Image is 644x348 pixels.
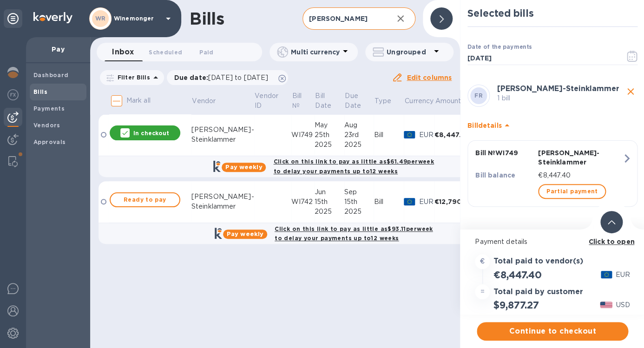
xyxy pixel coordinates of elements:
p: Vendor ID [255,91,278,111]
p: Winemonger [114,15,160,22]
p: Pay [33,45,83,54]
div: 2025 [344,140,374,150]
div: 15th [344,197,374,207]
h3: Total paid by customer [493,288,583,296]
button: Continue to checkout [477,322,628,341]
p: EUR [419,130,434,140]
p: Amount [435,96,461,106]
img: Foreign exchange [7,89,19,100]
p: EUR [616,270,630,280]
p: €8,447.40 [538,171,622,180]
strong: € [480,257,485,265]
span: Paid [199,47,213,57]
span: [DATE] to [DATE] [208,74,268,81]
span: Amount [435,96,473,106]
p: Bill № WI749 [475,148,534,158]
div: Sep [344,187,374,197]
div: 2025 [344,207,374,217]
div: €12,790.80 [434,197,474,206]
p: Bill Date [315,91,331,111]
div: = [475,284,490,299]
span: Scheduled [149,47,182,57]
span: Partial payment [546,186,598,197]
p: 1 bill [497,93,624,103]
div: 2025 [315,207,344,217]
span: Ready to pay [118,194,172,205]
p: Ungrouped [387,47,431,57]
div: [PERSON_NAME]-Steinklammer [191,125,254,144]
p: Filter Bills [114,73,150,81]
div: 2025 [315,140,344,150]
b: Click to open [589,238,635,245]
span: Vendor [192,96,228,106]
button: Bill №WI749[PERSON_NAME]-SteinklammerBill balance€8,447.40Partial payment [467,140,637,207]
span: Continue to checkout [484,326,621,337]
p: [PERSON_NAME]-Steinklammer [538,148,622,167]
b: Click on this link to pay as little as $61.49 per week to delay your payments up to 12 weeks [273,158,434,175]
b: Payments [33,105,65,112]
button: Partial payment [538,184,606,199]
h2: $9,877.27 [493,299,539,311]
div: 15th [315,197,344,207]
div: WI742 [291,197,315,207]
p: Bill № [292,91,302,111]
p: Due Date [345,91,361,111]
b: Bills [33,88,47,95]
p: In checkout [133,129,169,137]
span: Type [375,96,403,106]
span: Vendor ID [255,91,290,111]
b: WR [95,15,106,22]
p: USD [616,300,630,310]
b: Dashboard [33,72,69,79]
p: EUR [419,197,434,207]
b: FR [474,92,483,99]
div: Bill [374,197,404,207]
span: Due Date [345,91,373,111]
div: May [315,120,344,130]
div: Due date:[DATE] to [DATE] [167,70,289,85]
p: Type [375,96,391,106]
b: Pay weekly [227,230,263,237]
span: Inbox [112,46,134,59]
div: [PERSON_NAME]-Steinklammer [191,192,254,211]
div: 25th [315,130,344,140]
h3: Total paid to vendor(s) [493,257,583,266]
button: Ready to pay [110,192,180,207]
button: close [624,85,637,98]
b: Bill details [467,122,501,129]
b: Vendors [33,122,60,129]
h2: €8,447.40 [493,269,541,281]
label: Date of the payments [467,45,532,50]
div: Bill [374,130,404,140]
p: Payment details [475,237,630,247]
b: Approvals [33,138,66,145]
p: Due date : [174,73,273,82]
span: Bill № [292,91,314,111]
img: Logo [33,12,72,23]
h2: Selected bills [467,7,637,19]
span: Bill Date [315,91,343,111]
div: WI749 [291,130,315,140]
p: Bill balance [475,171,534,180]
b: Click on this link to pay as little as $93.11 per week to delay your payments up to 12 weeks [275,225,433,242]
h1: Bills [190,9,224,28]
p: Multi currency [291,47,340,57]
div: Unpin categories [4,9,22,28]
b: Pay weekly [225,164,262,171]
div: €8,447.40 [434,130,474,139]
div: Jun [315,187,344,197]
p: Currency [405,96,434,106]
img: USD [600,302,612,308]
div: Billdetails [467,111,637,140]
div: Aug [344,120,374,130]
p: Vendor [192,96,216,106]
div: 23rd [344,130,374,140]
u: Edit columns [407,74,452,81]
p: Mark all [126,96,151,105]
b: [PERSON_NAME]-Steinklammer [497,84,619,93]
